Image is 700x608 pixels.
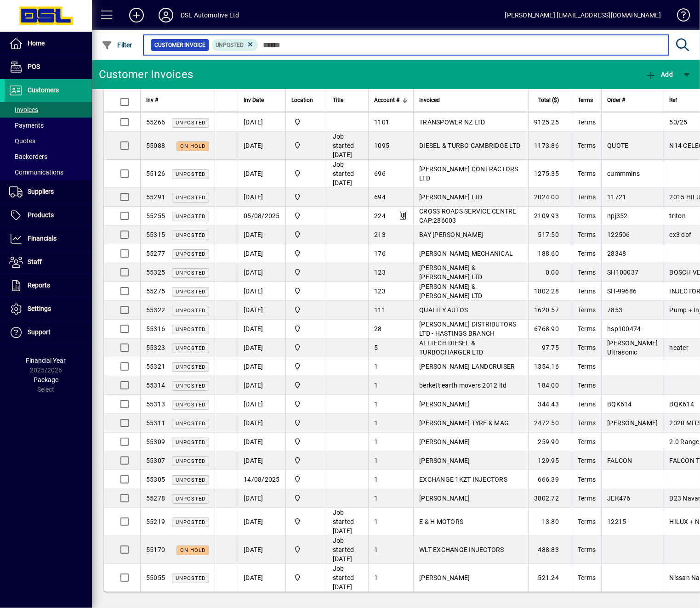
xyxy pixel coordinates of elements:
[528,282,572,301] td: 1802.28
[607,419,658,427] span: [PERSON_NAME]
[607,339,658,356] span: [PERSON_NAME] Ultrasonic
[643,66,675,83] button: Add
[212,39,258,51] mat-chip: Customer Invoice Status: Unposted
[176,214,205,220] span: Unposted
[528,188,572,207] td: 2024.00
[528,395,572,414] td: 344.43
[578,170,596,177] span: Terms
[26,357,66,364] span: Financial Year
[5,321,92,344] a: Support
[374,574,378,581] span: 1
[181,8,239,23] div: DSL Automotive Ltd
[607,400,632,408] span: BQK614
[374,344,378,351] span: 5
[244,95,264,105] span: Inv Date
[374,231,386,238] span: 213
[146,546,165,553] span: 55170
[176,402,205,408] span: Unposted
[146,518,165,525] span: 55219
[146,438,165,445] span: 55309
[176,308,205,314] span: Unposted
[146,250,165,257] span: 55277
[291,141,321,151] span: Central
[419,495,470,502] span: [PERSON_NAME]
[5,274,92,297] a: Reports
[333,95,343,105] span: Title
[238,188,285,207] td: [DATE]
[419,250,513,257] span: [PERSON_NAME] MECHANICAL
[28,86,59,94] span: Customers
[238,536,285,564] td: [DATE]
[607,231,630,238] span: 122506
[607,142,628,149] span: QUOTE
[607,95,625,105] span: Order #
[419,476,507,483] span: EXCHANGE 1KZT INJECTORS
[291,573,321,583] span: Central
[238,414,285,433] td: [DATE]
[374,419,378,427] span: 1
[102,41,132,49] span: Filter
[578,212,596,220] span: Terms
[578,518,596,525] span: Terms
[238,470,285,489] td: 14/08/2025
[146,419,165,427] span: 55311
[578,118,596,126] span: Terms
[146,170,165,177] span: 55126
[670,95,677,105] span: Ref
[291,517,321,527] span: Central
[176,289,205,295] span: Unposted
[28,63,40,70] span: POS
[244,95,280,105] div: Inv Date
[146,269,165,276] span: 55325
[99,37,135,53] button: Filter
[180,547,205,553] span: On hold
[607,212,628,220] span: npj352
[578,250,596,257] span: Terms
[528,244,572,263] td: 188.60
[9,122,44,129] span: Payments
[238,113,285,132] td: [DATE]
[578,438,596,445] span: Terms
[419,306,468,314] span: QUALITY AUTOS
[374,495,378,502] span: 1
[419,546,504,553] span: WLT EXCHANGE INJECTORS
[528,414,572,433] td: 2472.50
[374,476,378,483] span: 1
[419,208,517,224] span: CROSS ROADS SERVICE CENTRE CAP:286003
[578,419,596,427] span: Terms
[578,574,596,581] span: Terms
[505,8,661,23] div: [PERSON_NAME] [EMAIL_ADDRESS][DOMAIN_NAME]
[176,519,205,525] span: Unposted
[374,95,408,105] div: Account #
[607,193,626,201] span: 11721
[374,382,378,389] span: 1
[333,161,354,186] span: Job started [DATE]
[528,451,572,470] td: 129.95
[578,231,596,238] span: Terms
[176,345,205,351] span: Unposted
[528,536,572,564] td: 488.83
[419,419,509,427] span: [PERSON_NAME] TYRE & MAG
[291,169,321,179] span: Central
[291,117,321,127] span: Central
[374,363,378,370] span: 1
[528,263,572,282] td: 0.00
[291,192,321,202] span: Central
[238,433,285,451] td: [DATE]
[419,118,485,126] span: TRANSPOWER NZ LTD
[238,282,285,301] td: [DATE]
[419,95,523,105] div: Invoiced
[5,298,92,321] a: Settings
[528,320,572,338] td: 6768.90
[578,287,596,295] span: Terms
[333,133,354,158] span: Job started [DATE]
[5,149,92,164] a: Backorders
[146,325,165,332] span: 55316
[528,357,572,376] td: 1354.16
[238,207,285,225] td: 05/08/2025
[578,193,596,201] span: Terms
[419,457,470,464] span: [PERSON_NAME]
[176,575,205,581] span: Unposted
[578,325,596,332] span: Terms
[291,248,321,259] span: Central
